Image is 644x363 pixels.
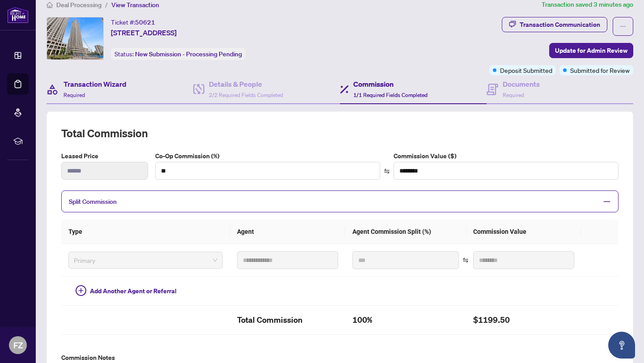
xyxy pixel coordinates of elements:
span: FZ [13,339,23,351]
span: Update for Admin Review [555,43,627,58]
span: Required [64,92,85,98]
span: New Submission - Processing Pending [135,50,242,58]
span: minus [603,198,611,206]
button: Transaction Communication [502,17,607,32]
span: plus-circle [76,285,86,296]
span: Split Commission [69,198,117,206]
span: 2/2 Required Fields Completed [209,92,283,98]
span: swap [462,257,469,263]
span: Add Another Agent or Referral [90,286,177,296]
div: Transaction Communication [520,17,600,32]
h4: Documents [503,79,540,89]
h2: Total Commission [237,313,338,327]
span: Primary [74,253,217,267]
h2: Total Commission [61,126,619,140]
label: Commission Notes [61,353,619,363]
span: Submitted for Review [570,65,630,75]
span: home [47,2,53,8]
h2: 100% [352,313,459,327]
h4: Transaction Wizard [64,79,127,89]
span: ellipsis [620,23,626,30]
img: IMG-W12346847_1.jpg [47,17,103,59]
th: Type [61,219,230,244]
span: View Transaction [111,1,159,9]
span: [STREET_ADDRESS] [111,27,177,38]
span: Deposit Submitted [500,65,552,75]
th: Agent Commission Split (%) [345,219,466,244]
div: Ticket #: [111,17,155,27]
button: Open asap [608,332,635,359]
span: swap [384,168,390,174]
span: Required [503,92,524,98]
h2: $1199.50 [473,313,574,327]
span: 1/1 Required Fields Completed [353,92,428,98]
button: Update for Admin Review [549,43,633,58]
label: Leased Price [61,151,148,161]
button: Add Another Agent or Referral [68,284,184,298]
th: Agent [230,219,345,244]
label: Commission Value ($) [394,151,619,161]
img: logo [7,7,29,23]
h4: Commission [353,79,428,89]
th: Commission Value [466,219,581,244]
label: Co-Op Commission (%) [155,151,380,161]
span: Deal Processing [56,1,102,9]
div: Status: [111,48,246,60]
h4: Details & People [209,79,283,89]
span: 50621 [135,18,155,26]
div: Split Commission [61,190,619,212]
